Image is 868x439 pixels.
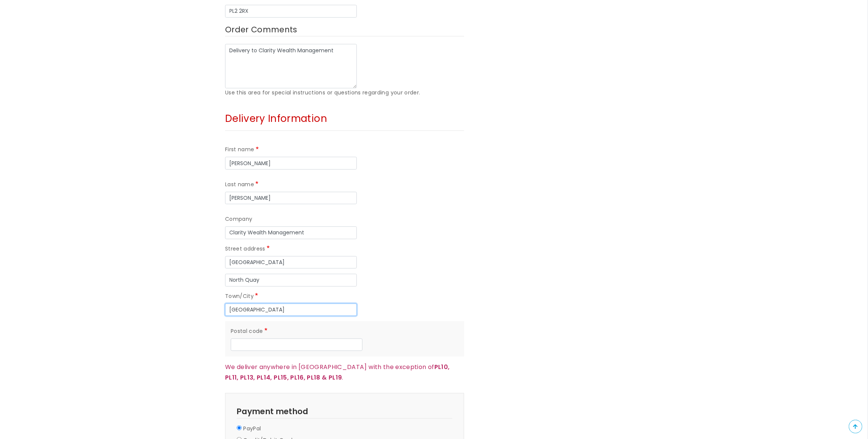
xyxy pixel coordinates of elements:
[225,112,327,125] span: Delivery Information
[225,145,260,154] label: First name
[225,363,449,381] strong: PL10, PL11, PL13, PL14, PL15, PL16, PL18 & PL19
[237,406,308,417] span: Payment method
[225,180,260,189] label: Last name
[231,327,269,336] label: Postal code
[225,23,464,37] label: Order Comments
[225,362,464,383] p: We deliver anywhere in [GEOGRAPHIC_DATA] with the exception of .
[225,88,464,97] div: Use this area for special instructions or questions regarding your order.
[225,215,252,224] label: Company
[225,245,271,254] label: Street address
[225,292,260,301] label: Town/City
[243,424,261,433] label: PayPal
